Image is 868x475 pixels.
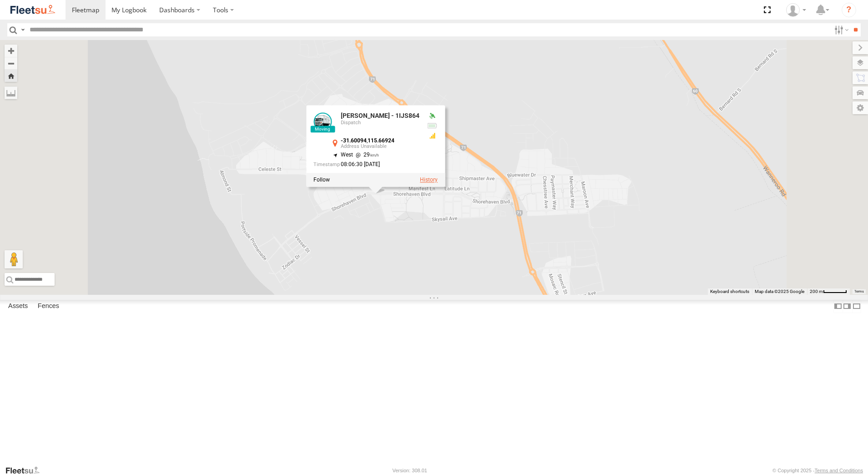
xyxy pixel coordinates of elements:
label: Measure [5,86,17,99]
a: Terms and Conditions [815,468,863,473]
label: Hide Summary Table [852,300,861,313]
div: No voltage information received from this device. [427,122,438,130]
a: Visit our Website [5,466,47,475]
span: West [341,152,353,158]
div: Valid GPS Fix [427,113,438,120]
button: Zoom out [5,57,17,70]
div: TheMaker Systems [783,3,809,17]
button: Keyboard shortcuts [710,288,749,295]
label: Search Filter Options [831,23,850,36]
label: Fences [33,300,64,313]
label: Map Settings [853,101,868,114]
img: fleetsu-logo-horizontal.svg [9,4,56,16]
button: Zoom in [5,45,17,57]
div: Dispatch [341,121,419,126]
span: 200 m [810,289,823,294]
span: Map data ©2025 Google [755,289,804,294]
label: Realtime tracking of Asset [313,177,330,183]
strong: -31.60094 [341,138,367,144]
div: [PERSON_NAME] - 1IJS864 [341,113,419,120]
label: Assets [4,300,32,313]
button: Zoom Home [5,70,17,82]
strong: 115.66924 [368,138,394,144]
label: Dock Summary Table to the Left [833,300,843,313]
div: GSM Signal = 3 [427,132,438,140]
button: Map scale: 200 m per 49 pixels [807,288,850,295]
button: Drag Pegman onto the map to open Street View [5,250,23,268]
i: ? [842,3,856,17]
label: View Asset History [420,177,438,183]
label: Dock Summary Table to the Right [843,300,852,313]
div: © Copyright 2025 - [772,468,863,473]
label: Search Query [19,23,26,36]
div: Date/time of location update [313,162,419,168]
div: , [341,138,419,150]
span: 29 [353,152,379,158]
a: Terms (opens in new tab) [854,290,864,293]
div: Version: 308.01 [393,468,427,473]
